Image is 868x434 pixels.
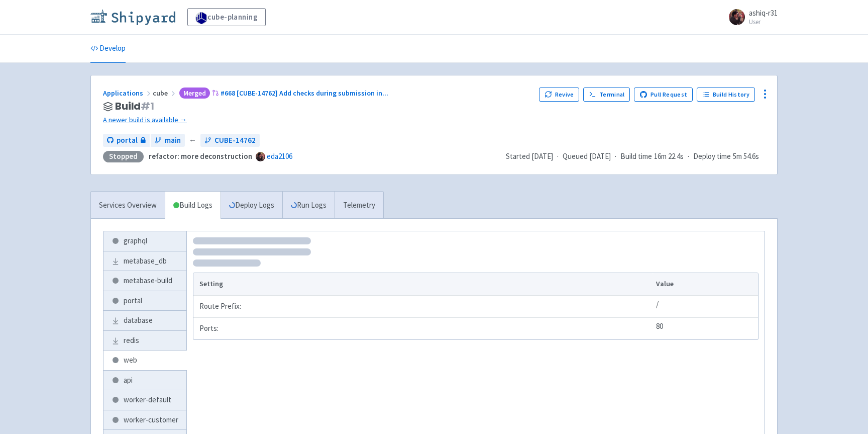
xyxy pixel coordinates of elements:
[151,134,185,147] a: main
[103,390,186,410] a: worker-default
[653,273,758,295] th: Value
[749,8,778,18] span: ashiq-r31
[103,251,186,271] a: metabase_db
[177,89,390,98] a: Merged#668 [CUBE-14762] Add checks during submission in...
[620,151,652,162] span: Build time
[697,88,755,102] a: Build History
[733,151,759,162] span: 5m 54.6s
[267,151,292,161] a: eda2106
[189,135,196,146] span: ←
[179,88,210,99] span: Merged
[153,89,177,98] span: cube
[193,317,653,339] td: Ports:
[653,317,758,339] td: 80
[117,135,138,146] span: portal
[115,101,154,112] span: Build
[103,371,186,390] a: api
[193,273,653,295] th: Setting
[693,151,731,162] span: Deploy time
[103,231,186,251] a: graphql
[335,192,383,219] a: Telemetry
[214,135,256,146] span: CUBE-14762
[187,8,266,26] a: cube-planning
[221,89,388,98] span: #668 [CUBE-14762] Add checks during submission in ...
[103,311,186,330] a: database
[103,291,186,311] a: portal
[653,295,758,317] td: /
[563,151,611,161] span: Queued
[103,331,186,351] a: redis
[91,192,165,219] a: Services Overview
[654,151,684,162] span: 16m 22.4s
[90,35,126,63] a: Develop
[103,134,150,147] a: portal
[634,88,693,102] a: Pull Request
[149,151,252,161] strong: refactor: more deconstruction
[282,192,335,219] a: Run Logs
[583,88,630,102] a: Terminal
[165,192,221,219] a: Build Logs
[103,151,144,162] div: Stopped
[723,9,778,25] a: ashiq-r31 User
[103,114,531,126] a: A newer build is available →
[589,151,611,161] time: [DATE]
[200,134,260,147] a: CUBE-14762
[531,151,553,161] time: [DATE]
[506,151,553,161] span: Started
[90,9,175,25] img: Shipyard logo
[539,88,579,102] button: Revive
[193,295,653,317] td: Route Prefix:
[506,151,765,162] div: · · ·
[749,19,778,25] small: User
[103,271,186,291] a: metabase-build
[103,410,186,430] a: worker-customer
[141,99,154,113] span: # 1
[221,192,282,219] a: Deploy Logs
[103,89,153,98] a: Applications
[103,351,186,370] a: web
[165,135,181,146] span: main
